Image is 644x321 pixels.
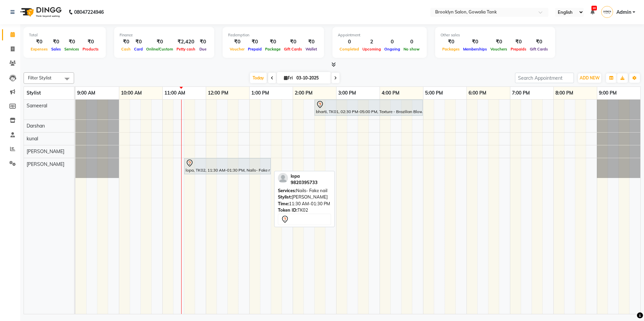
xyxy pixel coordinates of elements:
[163,88,187,98] a: 11:00 AM
[304,47,319,51] span: Wallet
[206,88,230,98] a: 12:00 PM
[489,38,509,46] div: ₹0
[380,88,401,98] a: 4:00 PM
[597,88,618,98] a: 9:00 PM
[578,73,601,83] button: ADD NEW
[28,75,52,80] span: Filter Stylist
[27,90,41,96] span: Stylist
[250,88,271,98] a: 1:00 PM
[304,38,319,46] div: ₹0
[402,47,421,51] span: No show
[315,101,422,115] div: bharti, TK01, 02:30 PM-05:00 PM, Texture - Brazilian Blow Dry (Short)
[27,123,45,129] span: Darshan
[27,148,64,154] span: [PERSON_NAME]
[461,47,489,51] span: Memberships
[441,32,550,38] div: Other sales
[27,136,38,142] span: kunal
[278,207,297,213] span: Token ID:
[336,88,358,98] a: 3:00 PM
[119,88,143,98] a: 10:00 AM
[291,179,318,186] div: 9820395733
[120,47,132,51] span: Cash
[144,47,175,51] span: Online/Custom
[383,47,402,51] span: Ongoing
[282,38,304,46] div: ₹0
[515,73,574,83] input: Search Appointment
[282,47,304,51] span: Gift Cards
[278,188,296,193] span: Services:
[50,38,63,46] div: ₹0
[81,38,100,46] div: ₹0
[63,47,81,51] span: Services
[423,88,445,98] a: 5:00 PM
[402,38,421,46] div: 0
[263,38,282,46] div: ₹0
[27,161,64,167] span: [PERSON_NAME]
[291,173,300,179] span: lopa
[278,201,289,206] span: Time:
[528,38,550,46] div: ₹0
[383,38,402,46] div: 0
[278,201,331,207] div: 11:30 AM-01:30 PM
[361,38,383,46] div: 2
[461,38,489,46] div: ₹0
[467,88,488,98] a: 6:00 PM
[144,38,175,46] div: ₹0
[591,6,597,10] span: 38
[441,47,461,51] span: Packages
[197,38,209,46] div: ₹0
[278,207,331,214] div: TK02
[278,173,288,183] img: profile
[175,38,197,46] div: ₹2,420
[278,194,331,201] div: [PERSON_NAME]
[29,32,100,38] div: Total
[120,38,132,46] div: ₹0
[198,47,208,51] span: Due
[293,88,314,98] a: 2:00 PM
[246,38,263,46] div: ₹0
[74,3,104,22] b: 08047224946
[338,47,361,51] span: Completed
[29,47,50,51] span: Expenses
[29,38,50,46] div: ₹0
[17,3,63,22] img: logo
[580,75,600,80] span: ADD NEW
[185,159,270,173] div: lopa, TK02, 11:30 AM-01:30 PM, Nails- Fake nail
[132,38,144,46] div: ₹0
[282,75,294,80] span: Fri
[294,73,328,83] input: 2025-10-03
[489,47,509,51] span: Vouchers
[228,47,246,51] span: Voucher
[81,47,100,51] span: Products
[175,47,197,51] span: Petty cash
[509,47,528,51] span: Prepaids
[132,47,144,51] span: Card
[75,88,97,98] a: 9:00 AM
[228,38,246,46] div: ₹0
[554,88,575,98] a: 8:00 PM
[27,103,47,109] span: Sameeral
[441,38,461,46] div: ₹0
[361,47,383,51] span: Upcoming
[63,38,81,46] div: ₹0
[278,194,292,200] span: Stylist:
[120,32,209,38] div: Finance
[338,32,421,38] div: Appointment
[616,9,631,16] span: Admin
[296,188,327,193] span: Nails- Fake nail
[263,47,282,51] span: Package
[528,47,550,51] span: Gift Cards
[228,32,319,38] div: Redemption
[338,38,361,46] div: 0
[510,88,532,98] a: 7:00 PM
[246,47,263,51] span: Prepaid
[250,73,267,83] span: Today
[50,47,63,51] span: Sales
[601,6,613,18] img: Admin
[509,38,528,46] div: ₹0
[590,9,594,15] a: 38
